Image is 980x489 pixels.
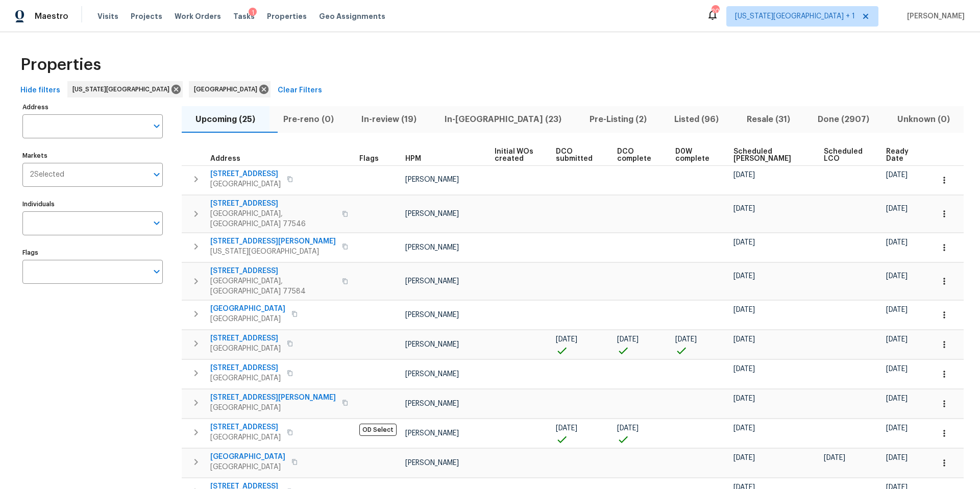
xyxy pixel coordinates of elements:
label: Individuals [22,201,163,207]
span: [US_STATE][GEOGRAPHIC_DATA] [72,84,174,94]
span: [DATE] [886,365,908,373]
span: [DATE] [617,425,639,432]
span: [DATE] [733,425,755,432]
span: [PERSON_NAME] [405,210,459,217]
span: [GEOGRAPHIC_DATA], [GEOGRAPHIC_DATA] 77546 [210,209,336,229]
span: [DATE] [556,336,577,343]
span: [PERSON_NAME] [405,400,459,407]
span: [GEOGRAPHIC_DATA] [194,84,261,94]
span: Projects [131,11,162,21]
div: [US_STATE][GEOGRAPHIC_DATA] [67,81,183,97]
span: Unknown (0) [890,112,958,127]
span: [US_STATE][GEOGRAPHIC_DATA] [210,247,336,257]
span: [PERSON_NAME] [405,341,459,348]
span: Scheduled [PERSON_NAME] [733,148,806,162]
span: [PERSON_NAME] [405,459,459,467]
span: [GEOGRAPHIC_DATA], [GEOGRAPHIC_DATA] 77584 [210,276,336,297]
label: Address [22,104,163,110]
button: Clear Filters [274,81,326,100]
button: Open [150,264,164,279]
span: [DATE] [824,454,845,461]
span: OD Select [359,424,397,436]
span: [DATE] [556,425,577,432]
span: [STREET_ADDRESS] [210,422,281,432]
span: [PERSON_NAME] [405,278,459,285]
span: [DATE] [886,306,908,313]
span: [DATE] [733,365,755,373]
span: [DATE] [733,205,755,212]
span: [DATE] [617,336,639,343]
button: Open [150,119,164,133]
span: [GEOGRAPHIC_DATA] [210,304,285,314]
label: Markets [22,153,163,159]
span: [STREET_ADDRESS] [210,363,281,373]
span: [STREET_ADDRESS] [210,333,281,344]
div: [GEOGRAPHIC_DATA] [189,81,271,97]
span: Clear Filters [278,84,322,97]
span: [GEOGRAPHIC_DATA] [210,344,281,354]
button: Open [150,167,164,182]
span: [DATE] [886,395,908,402]
span: [DATE] [886,454,908,461]
span: [STREET_ADDRESS] [210,199,336,209]
span: [DATE] [733,273,755,280]
div: 1 [249,8,257,18]
span: Geo Assignments [319,11,385,21]
span: Initial WOs created [495,148,538,162]
span: Hide filters [20,84,60,97]
span: In-review (19) [354,112,425,127]
span: [DATE] [733,306,755,313]
span: [DATE] [733,395,755,402]
span: Maestro [35,11,68,21]
span: HPM [405,155,421,162]
span: 2 Selected [30,170,64,179]
span: [GEOGRAPHIC_DATA] [210,314,285,324]
span: [GEOGRAPHIC_DATA] [210,373,281,383]
span: [PERSON_NAME] [405,244,459,251]
span: [PERSON_NAME] [405,430,459,437]
span: [DATE] [886,239,908,246]
span: [PERSON_NAME] [405,371,459,378]
span: Ready Date [886,148,916,162]
span: Properties [20,60,101,70]
span: [DATE] [886,172,908,179]
span: [DATE] [733,239,755,246]
span: Listed (96) [667,112,727,127]
span: [GEOGRAPHIC_DATA] [210,462,285,472]
span: [STREET_ADDRESS] [210,169,281,179]
div: 20 [712,6,719,16]
span: Address [210,155,240,162]
span: [DATE] [886,205,908,212]
button: Open [150,216,164,230]
span: [STREET_ADDRESS] [210,266,336,276]
span: [DATE] [733,172,755,179]
span: [GEOGRAPHIC_DATA] [210,179,281,189]
span: Resale (31) [739,112,798,127]
span: Flags [359,155,379,162]
span: [DATE] [733,454,755,461]
span: Visits [97,11,118,21]
span: [GEOGRAPHIC_DATA] [210,403,336,413]
span: [GEOGRAPHIC_DATA] [210,432,281,443]
span: Pre-reno (0) [276,112,342,127]
span: [DATE] [886,336,908,343]
span: [DATE] [886,425,908,432]
span: Upcoming (25) [188,112,263,127]
span: In-[GEOGRAPHIC_DATA] (23) [437,112,570,127]
span: [DATE] [733,336,755,343]
span: Properties [267,11,307,21]
span: Pre-Listing (2) [581,112,654,127]
span: Work Orders [175,11,221,21]
span: [US_STATE][GEOGRAPHIC_DATA] + 1 [735,11,855,21]
span: [GEOGRAPHIC_DATA] [210,452,285,462]
label: Flags [22,250,163,256]
span: [STREET_ADDRESS][PERSON_NAME] [210,236,336,247]
span: [DATE] [886,273,908,280]
span: Done (2907) [810,112,877,127]
span: [PERSON_NAME] [405,311,459,319]
span: [DATE] [675,336,697,343]
span: [PERSON_NAME] [405,176,459,183]
span: Tasks [233,13,255,20]
span: DCO submitted [556,148,599,162]
button: Hide filters [16,81,64,100]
